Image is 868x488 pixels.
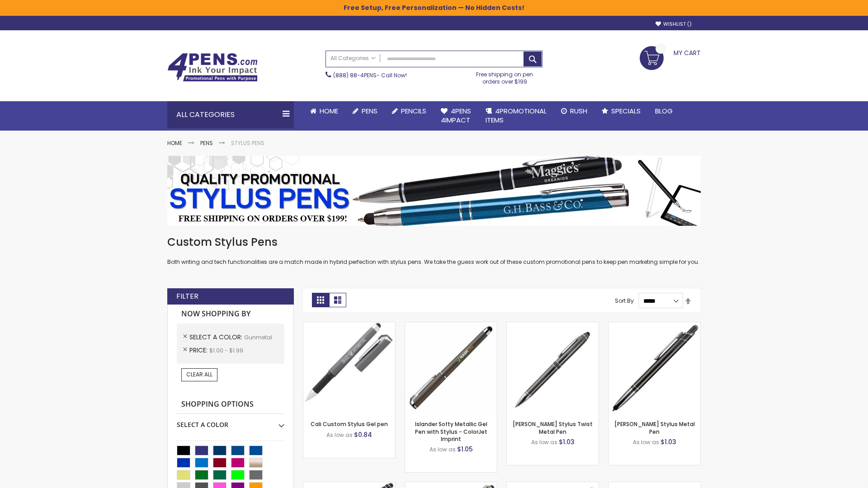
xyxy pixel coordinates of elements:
[609,322,700,414] img: Olson Stylus Metal Pen-Gunmetal
[531,438,557,446] span: As low as
[609,322,700,329] a: Olson Stylus Metal Pen-Gunmetal
[614,420,695,435] a: [PERSON_NAME] Stylus Metal Pen
[333,71,407,79] span: - Call Now!
[311,420,388,428] a: Cali Custom Stylus Gel pen
[611,106,641,116] span: Specials
[177,395,284,414] strong: Shopping Options
[186,371,212,378] span: Clear All
[486,106,547,125] span: 4PROMOTIONAL ITEMS
[655,106,673,116] span: Blog
[513,420,593,435] a: [PERSON_NAME] Stylus Twist Metal Pen
[189,333,244,342] span: Select A Color
[231,139,264,147] strong: Stylus Pens
[633,438,659,446] span: As low as
[656,21,692,28] a: Wishlist
[303,101,345,121] a: Home
[362,106,377,116] span: Pens
[570,106,587,116] span: Rush
[594,101,648,121] a: Specials
[385,101,434,121] a: Pencils
[189,346,209,355] span: Price
[405,322,497,329] a: Islander Softy Metallic Gel Pen with Stylus - ColorJet Imprint-Gunmetal
[312,293,329,307] strong: Grid
[167,139,182,147] a: Home
[209,347,243,354] span: $1.00 - $1.99
[429,446,456,453] span: As low as
[345,101,385,121] a: Pens
[326,431,353,439] span: As low as
[167,101,294,128] div: All Categories
[303,322,395,329] a: Cali Custom Stylus Gel pen-Gunmetal
[415,420,487,442] a: Islander Softy Metallic Gel Pen with Stylus - ColorJet Imprint
[167,235,701,266] div: Both writing and tech functionalities are a match made in hybrid perfection with stylus pens. We ...
[405,322,497,414] img: Islander Softy Metallic Gel Pen with Stylus - ColorJet Imprint-Gunmetal
[434,101,478,131] a: 4Pens4impact
[478,101,554,131] a: 4PROMOTIONALITEMS
[200,139,213,147] a: Pens
[244,333,272,341] span: Gunmetal
[648,101,680,121] a: Blog
[303,322,395,414] img: Cali Custom Stylus Gel pen-Gunmetal
[507,322,599,414] img: Colter Stylus Twist Metal Pen-Gunmetal
[167,235,701,249] h1: Custom Stylus Pens
[177,305,284,324] strong: Now Shopping by
[441,106,471,125] span: 4Pens 4impact
[559,437,575,446] span: $1.03
[167,156,701,226] img: Stylus Pens
[333,71,377,79] a: (888) 88-4PENS
[507,322,599,329] a: Colter Stylus Twist Metal Pen-Gunmetal
[167,53,258,82] img: 4Pens Custom Pens and Promotional Products
[554,101,594,121] a: Rush
[354,430,372,439] span: $0.84
[457,445,473,454] span: $1.05
[330,55,376,62] span: All Categories
[176,291,198,301] strong: Filter
[660,437,676,446] span: $1.03
[467,67,543,85] div: Free shipping on pen orders over $199
[326,51,380,66] a: All Categories
[401,106,426,116] span: Pencils
[181,368,217,381] a: Clear All
[320,106,338,116] span: Home
[177,414,284,429] div: Select A Color
[615,297,634,305] label: Sort By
